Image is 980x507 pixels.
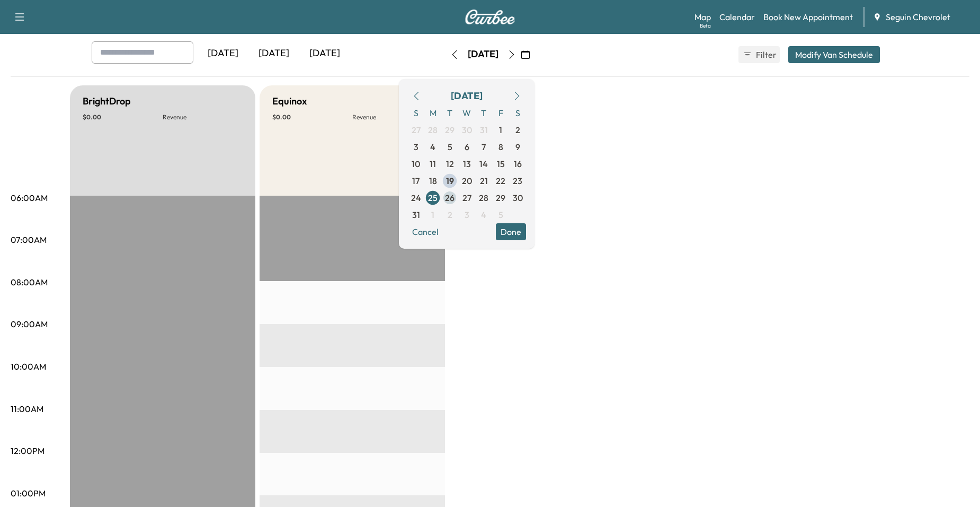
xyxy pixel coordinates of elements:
span: 3 [414,141,418,153]
span: 5 [448,141,452,153]
div: [DATE] [451,89,483,103]
span: T [475,104,492,121]
button: Done [496,223,526,240]
span: 29 [496,191,505,204]
p: 06:00AM [11,191,48,204]
p: 01:00PM [11,487,46,500]
span: 15 [497,158,505,170]
a: Calendar [719,11,755,23]
p: 09:00AM [11,318,48,330]
span: M [424,104,441,121]
h5: BrightDrop [83,94,131,109]
span: S [509,104,526,121]
p: 07:00AM [11,233,47,246]
span: 1 [499,124,502,136]
span: 19 [446,174,454,187]
span: 28 [428,124,438,136]
span: 18 [429,174,437,187]
span: 14 [479,158,488,170]
a: Book New Appointment [763,11,853,23]
span: Seguin Chevrolet [886,11,950,23]
button: Cancel [407,223,443,240]
p: $ 0.00 [272,113,352,121]
div: [DATE] [198,41,248,66]
span: 3 [465,208,469,221]
span: 8 [498,141,503,153]
span: 9 [515,141,520,153]
span: 22 [496,174,505,187]
span: 16 [514,158,522,170]
span: 28 [479,191,488,204]
span: T [441,104,458,121]
span: 31 [412,208,420,221]
p: $ 0.00 [83,113,163,121]
span: 21 [480,174,488,187]
p: Revenue [163,113,243,121]
span: 20 [462,174,472,187]
div: [DATE] [468,48,498,61]
a: MapBeta [694,11,711,23]
span: 27 [412,124,421,136]
span: 10 [412,158,420,170]
span: 11 [430,158,436,170]
span: 25 [428,191,438,204]
div: [DATE] [299,41,350,66]
button: Modify Van Schedule [788,46,880,63]
span: Filter [756,48,775,61]
span: 30 [462,124,472,136]
span: 4 [430,141,435,153]
span: 31 [480,124,488,136]
div: Beta [700,22,711,30]
span: 17 [412,174,420,187]
div: [DATE] [248,41,299,66]
span: 27 [462,191,471,204]
span: 13 [463,158,471,170]
h5: Equinox [272,94,307,109]
span: 7 [482,141,486,153]
span: 2 [515,124,520,136]
span: 26 [445,191,455,204]
p: 12:00PM [11,444,44,457]
p: 08:00AM [11,276,48,289]
span: 4 [481,208,486,221]
span: 2 [448,208,452,221]
span: 5 [498,208,503,221]
img: Curbee Logo [465,10,515,24]
span: W [458,104,475,121]
span: F [492,104,509,121]
span: 1 [431,208,434,221]
span: S [407,104,424,121]
span: 30 [513,191,523,204]
span: 12 [446,158,454,170]
p: 10:00AM [11,360,46,373]
span: 24 [411,191,421,204]
p: Revenue [352,113,432,121]
button: Filter [738,46,780,63]
span: 6 [465,141,469,153]
span: 29 [445,124,455,136]
p: 11:00AM [11,403,43,415]
span: 23 [513,174,522,187]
